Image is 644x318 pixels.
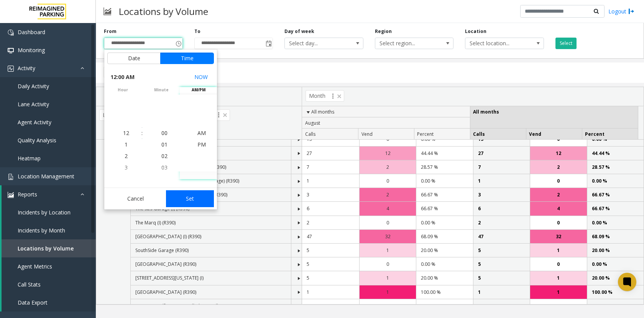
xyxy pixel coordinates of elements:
td: 68.09 % [587,230,644,244]
h3: Locations by Volume [115,2,212,21]
span: PM [197,141,206,148]
span: 32 [556,233,561,240]
img: 'icon' [8,174,14,180]
th: Calls [470,129,526,140]
span: 4 [557,205,560,212]
td: 47 [302,230,359,244]
button: Date tab [107,53,161,64]
img: 'icon' [8,192,14,198]
td: 4 [473,299,530,313]
span: Reports [18,191,37,198]
span: 00 [161,129,168,137]
td: 1 [473,174,530,188]
label: Day of week [284,28,314,35]
td: 44.44 % [587,147,644,160]
span: SouthSide Garage (R390) [135,247,189,254]
span: 1 [125,141,128,148]
th: August [302,117,470,129]
td: 44.44 % [416,147,473,160]
span: 0 [557,219,560,226]
th: Percent [414,129,470,140]
span: Agent Metrics [18,263,52,270]
td: 0.00 % [587,299,644,313]
a: Incidents by Month [2,221,96,239]
span: [GEOGRAPHIC_DATA] (I) (R390) [135,233,201,240]
span: minute [143,87,180,93]
td: 68.09 % [416,230,473,244]
span: Data Export [18,299,48,306]
span: 2 [386,191,389,198]
span: Daily Activity [18,82,49,90]
span: 0 [557,177,560,185]
td: 1 [302,174,359,188]
td: 100.00 % [416,285,473,299]
span: 3 [125,164,128,171]
span: 32 [385,233,391,240]
span: Month [306,90,344,102]
td: 4 [302,299,359,313]
span: 1 [386,288,389,296]
span: Lane Activity [18,101,49,108]
span: 0 [386,177,389,185]
td: 5 [473,271,530,285]
td: 0.00 % [587,257,644,271]
a: Logout [608,7,634,15]
span: LotName [99,109,145,121]
span: Quality Analysis [18,137,56,144]
th: Calls [302,129,358,140]
span: Incidents by Location [18,209,71,216]
td: 20.00 % [416,244,473,257]
td: 0.00 % [416,132,473,146]
span: 12 [385,150,391,157]
span: 1 [386,247,389,254]
td: 20.00 % [587,244,644,257]
button: Set [166,190,214,207]
a: Data Export [2,293,96,311]
span: Select region... [375,38,438,49]
td: 28.57 % [416,160,473,174]
label: Location [465,28,486,35]
td: 0.00 % [587,216,644,230]
img: 'icon' [8,30,14,36]
th: Vend [358,129,414,140]
span: 1 [386,274,389,282]
a: Agent Metrics [2,257,96,275]
th: All months [302,106,470,118]
td: 0.00 % [416,299,473,313]
td: 5 [302,257,359,271]
label: From [104,28,117,35]
a: Locations by Volume [2,239,96,257]
label: Region [375,28,392,35]
span: Agent Activity [18,119,51,126]
span: [GEOGRAPHIC_DATA] (R390) [135,289,196,295]
td: 66.67 % [416,202,473,216]
td: 3 [302,188,359,202]
span: Call Stats [18,281,41,288]
span: [STREET_ADDRESS][US_STATE] (I) [135,275,204,281]
span: 03 [161,164,168,171]
button: Export to PDF [103,66,152,78]
img: 'icon' [8,48,14,54]
td: 0.00 % [416,216,473,230]
span: Incidents by Month [18,227,65,234]
span: Toggle popup [174,38,182,49]
span: hour [104,87,141,93]
span: Select day... [285,38,347,49]
span: Dashboard [18,28,45,36]
td: 2 [473,216,530,230]
td: 27 [302,147,359,160]
td: 0.00 % [587,132,644,146]
td: 66.67 % [587,188,644,202]
span: 0 [557,260,560,268]
span: 0 [557,302,560,310]
th: Percent [582,129,638,140]
img: 'icon' [8,66,14,72]
td: 0.00 % [416,257,473,271]
td: 0.00 % [587,174,644,188]
td: 5 [302,271,359,285]
td: 5 [473,257,530,271]
td: 27 [473,147,530,160]
span: 0 [386,260,389,268]
th: Vend [526,129,582,140]
td: 66.67 % [416,188,473,202]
